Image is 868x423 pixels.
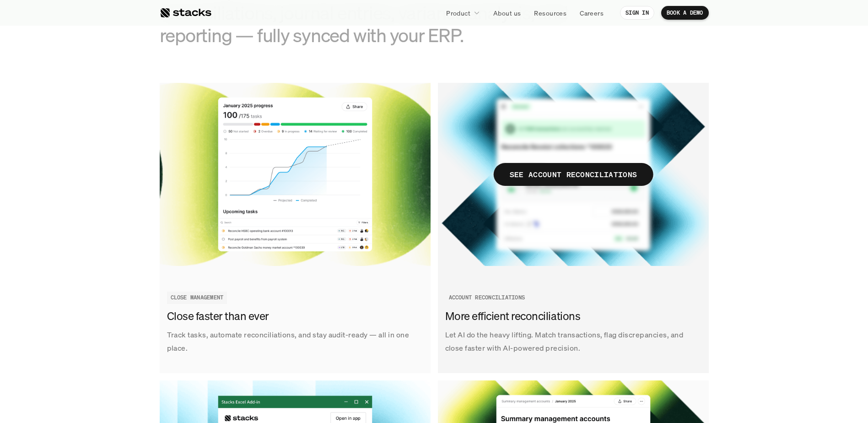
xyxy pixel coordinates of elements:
h3: More efficient reconciliations [445,309,697,324]
h3: Close faster than ever [167,309,419,324]
a: Resources [528,5,572,21]
span: SEE ACCOUNT RECONCILIATIONS [493,163,653,186]
p: Resources [534,8,566,18]
p: About us [493,8,521,18]
p: SEE ACCOUNT RECONCILIATIONS [509,168,637,181]
a: Track tasks, automate reconciliations, and stay audit-ready — all in one place.Close faster than ... [160,83,431,373]
a: BOOK A DEMO [661,6,709,20]
a: Privacy Policy [108,212,148,218]
a: SIGN IN [620,6,654,20]
h2: ACCOUNT RECONCILIATIONS [449,294,525,301]
a: About us [488,5,526,21]
p: Track tasks, automate reconciliations, and stay audit-ready — all in one place. [167,328,423,355]
p: BOOK A DEMO [667,10,703,16]
p: Product [446,8,470,18]
a: Careers [574,5,609,21]
a: SEE ACCOUNT RECONCILIATIONSLet AI do the heavy lifting. Match transactions, flag discrepancies, a... [438,83,709,373]
h2: CLOSE MANAGEMENT [171,294,224,301]
p: Let AI do the heavy lifting. Match transactions, flag discrepancies, and close faster with AI-pow... [445,328,701,355]
p: SIGN IN [625,10,649,16]
p: Careers [580,8,604,18]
